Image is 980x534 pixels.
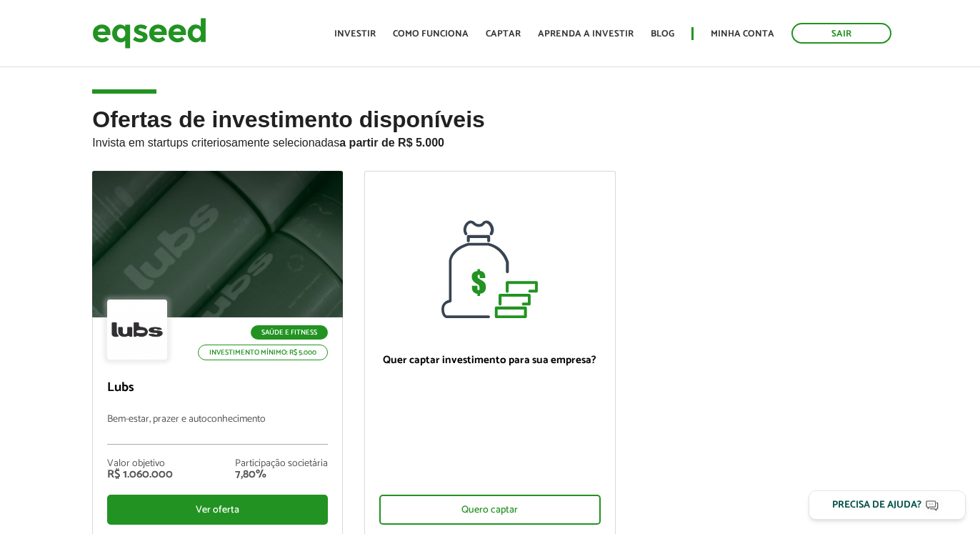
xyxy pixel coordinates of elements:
a: Aprenda a investir [538,29,634,39]
div: Quero captar [379,495,600,525]
p: Saúde e Fitness [251,325,328,340]
a: Blog [651,29,674,39]
p: Bem-estar, prazer e autoconhecimento [107,414,328,445]
p: Investimento mínimo: R$ 5.000 [198,345,328,360]
p: Lubs [107,380,328,396]
div: Participação societária [235,459,328,469]
p: Quer captar investimento para sua empresa? [379,354,600,367]
h2: Ofertas de investimento disponíveis [92,107,887,171]
strong: a partir de R$ 5.000 [339,137,444,149]
div: 7,80% [235,469,328,480]
p: Invista em startups criteriosamente selecionadas [92,132,887,149]
div: R$ 1.060.000 [107,469,173,480]
img: EqSeed [92,14,206,52]
div: Ver oferta [107,495,328,525]
a: Captar [486,29,521,39]
a: Investir [334,29,376,39]
div: Valor objetivo [107,459,173,469]
a: Minha conta [711,29,774,39]
a: Como funciona [393,29,469,39]
a: Sair [791,23,891,44]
